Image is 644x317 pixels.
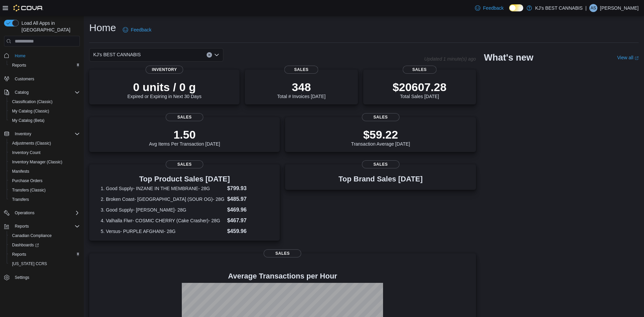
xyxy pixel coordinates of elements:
[12,178,43,183] span: Purchase Orders
[89,21,116,34] h1: Home
[15,275,29,280] span: Settings
[1,51,83,60] button: Home
[12,252,26,257] span: Reports
[101,207,224,213] dt: 3. Good Supply- [PERSON_NAME]- 28G
[227,195,268,203] dd: $485.97
[12,63,26,68] span: Reports
[227,206,268,214] dd: $469.96
[483,5,503,11] span: Feedback
[392,80,446,99] div: Total Sales [DATE]
[9,241,80,249] span: Dashboards
[424,56,476,62] p: Updated 1 minute(s) ago
[7,250,83,259] button: Reports
[9,195,32,204] a: Transfers
[509,4,523,11] input: Dark Mode
[12,99,53,104] span: Classification (Classic)
[484,52,533,63] h2: What's new
[12,75,37,83] a: Customers
[9,186,48,194] a: Transfers (Classic)
[9,116,47,125] a: My Catalog (Beta)
[585,4,587,12] p: |
[12,261,47,266] span: [US_STATE] CCRS
[351,128,410,147] div: Transaction Average [DATE]
[617,55,639,60] a: View allExternal link
[351,128,410,141] p: $59.22
[12,52,28,60] a: Home
[9,98,55,106] a: Classification (Classic)
[12,197,29,202] span: Transfers
[12,88,31,96] button: Catalog
[12,141,51,146] span: Adjustments (Classic)
[101,185,224,192] dt: 1. Good Supply- INZANE IN THE MEMBRANE- 28G
[7,106,83,116] button: My Catalog (Classic)
[149,128,220,147] div: Avg Items Per Transaction [DATE]
[392,80,446,94] p: $20607.28
[12,88,80,96] span: Catalog
[284,66,318,74] span: Sales
[7,116,83,125] button: My Catalog (Beta)
[12,222,80,230] span: Reports
[9,107,80,115] span: My Catalog (Classic)
[227,227,268,235] dd: $459.96
[7,231,83,240] button: Canadian Compliance
[4,48,80,300] nav: Complex example
[12,130,34,138] button: Inventory
[166,113,203,121] span: Sales
[9,177,45,185] a: Purchase Orders
[9,232,54,240] a: Canadian Compliance
[7,61,83,70] button: Reports
[15,90,29,95] span: Catalog
[1,208,83,218] button: Operations
[591,4,596,12] span: AS
[1,74,83,84] button: Customers
[166,160,203,168] span: Sales
[9,61,29,69] a: Reports
[15,76,34,82] span: Customers
[7,240,83,250] a: Dashboards
[1,222,83,231] button: Reports
[214,52,219,58] button: Open list of options
[9,167,32,175] a: Manifests
[9,260,50,268] a: [US_STATE] CCRS
[13,5,43,11] img: Cova
[12,273,32,282] a: Settings
[402,66,436,74] span: Sales
[9,158,65,166] a: Inventory Manager (Classic)
[9,107,52,115] a: My Catalog (Classic)
[120,23,154,36] a: Feedback
[127,80,202,94] p: 0 units / 0 g
[7,176,83,185] button: Purchase Orders
[9,98,80,106] span: Classification (Classic)
[12,209,37,217] button: Operations
[9,250,80,258] span: Reports
[1,88,83,97] button: Catalog
[9,139,80,147] span: Adjustments (Classic)
[362,160,399,168] span: Sales
[227,217,268,225] dd: $467.97
[12,118,45,123] span: My Catalog (Beta)
[127,80,202,99] div: Expired or Expiring in Next 30 Days
[7,195,83,204] button: Transfers
[95,272,471,280] h4: Average Transactions per Hour
[207,52,212,58] button: Clear input
[101,175,268,183] h3: Top Product Sales [DATE]
[9,250,29,258] a: Reports
[9,241,42,249] a: Dashboards
[12,273,80,282] span: Settings
[9,167,80,175] span: Manifests
[7,157,83,167] button: Inventory Manager (Classic)
[12,159,62,165] span: Inventory Manager (Classic)
[9,260,80,268] span: Washington CCRS
[7,167,83,176] button: Manifests
[9,186,80,194] span: Transfers (Classic)
[12,169,29,174] span: Manifests
[7,148,83,157] button: Inventory Count
[101,228,224,235] dt: 5. Versus- PURPLE AFGHANI- 28G
[15,210,35,216] span: Operations
[12,242,39,248] span: Dashboards
[338,175,423,183] h3: Top Brand Sales [DATE]
[9,139,54,147] a: Adjustments (Classic)
[9,149,43,157] a: Inventory Count
[362,113,399,121] span: Sales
